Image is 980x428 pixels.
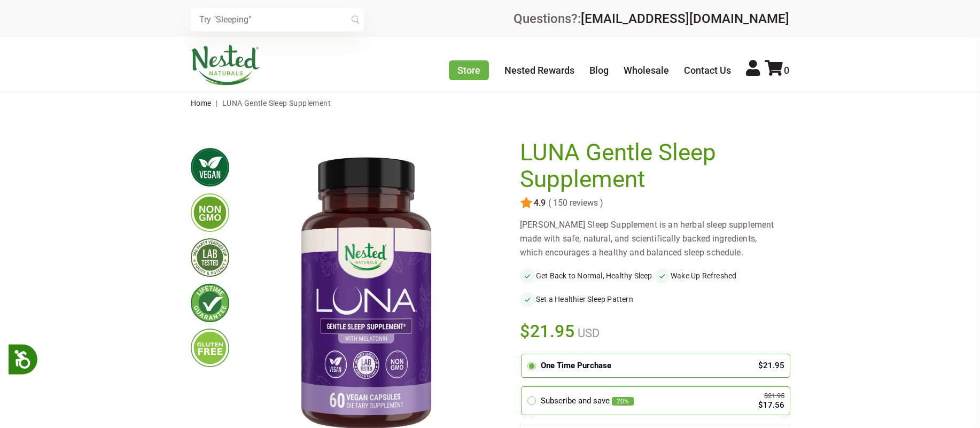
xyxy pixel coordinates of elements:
[191,284,229,322] img: lifetimeguarantee
[533,198,546,208] span: 4.9
[191,329,229,367] img: glutenfree
[581,11,789,26] a: [EMAIL_ADDRESS][DOMAIN_NAME]
[765,65,789,76] a: 0
[514,12,789,25] div: Questions?:
[504,65,574,76] a: Nested Rewards
[520,292,655,307] li: Set a Healthier Sleep Pattern
[575,326,600,340] span: USD
[213,99,220,107] span: |
[191,99,212,107] a: Home
[589,65,609,76] a: Blog
[784,65,789,76] span: 0
[191,45,260,85] img: Nested Naturals
[191,193,229,232] img: gmofree
[520,197,533,209] img: star.svg
[624,65,669,76] a: Wholesale
[520,320,575,343] span: $21.95
[191,92,789,114] nav: breadcrumbs
[191,238,229,277] img: thirdpartytested
[520,268,655,283] li: Get Back to Normal, Healthy Sleep
[546,198,603,208] span: ( 150 reviews )
[222,99,331,107] span: LUNA Gentle Sleep Supplement
[449,60,489,80] a: Store
[655,268,789,283] li: Wake Up Refreshed
[191,148,229,186] img: vegan
[191,8,364,32] input: Try "Sleeping"
[520,139,784,192] h1: LUNA Gentle Sleep Supplement
[520,218,789,260] div: [PERSON_NAME] Sleep Supplement is an herbal sleep supplement made with safe, natural, and scienti...
[684,65,731,76] a: Contact Us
